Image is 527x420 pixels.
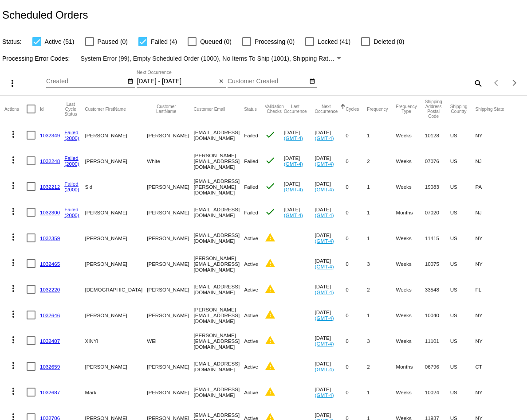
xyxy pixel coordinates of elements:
[265,284,275,294] mat-icon: warning
[450,148,476,174] mat-cell: US
[367,276,396,302] mat-cell: 2
[425,354,450,379] mat-cell: 06796
[40,235,60,241] a: 1032359
[425,99,442,119] button: Change sorting for ShippingPostcode
[425,379,450,405] mat-cell: 10024
[147,354,193,379] mat-cell: [PERSON_NAME]
[40,106,43,112] button: Change sorting for Id
[194,251,244,276] mat-cell: [PERSON_NAME][EMAIL_ADDRESS][DOMAIN_NAME]
[265,258,275,268] mat-icon: warning
[367,251,396,276] mat-cell: 3
[64,129,79,135] a: Failed
[396,122,425,148] mat-cell: Weeks
[64,102,77,117] button: Change sorting for LastProcessingCycleId
[315,289,334,295] a: (GMT-4)
[40,184,60,190] a: 1032212
[315,187,334,192] a: (GMT-4)
[284,122,315,148] mat-cell: [DATE]
[425,174,450,199] mat-cell: 19083
[244,312,258,318] span: Active
[40,210,60,215] a: 1032300
[450,379,476,405] mat-cell: US
[396,302,425,328] mat-cell: Weeks
[346,106,359,112] button: Change sorting for Cycles
[315,174,346,199] mat-cell: [DATE]
[194,379,244,405] mat-cell: [EMAIL_ADDRESS][DOMAIN_NAME]
[244,389,258,395] span: Active
[8,360,19,371] mat-icon: more_vert
[40,287,60,292] a: 1032220
[7,78,18,89] mat-icon: more_vert
[151,36,177,47] span: Failed (4)
[98,36,128,47] span: Paused (0)
[346,199,367,225] mat-cell: 0
[194,225,244,251] mat-cell: [EMAIL_ADDRESS][DOMAIN_NAME]
[2,38,22,45] span: Status:
[488,74,506,92] button: Previous page
[396,276,425,302] mat-cell: Weeks
[346,225,367,251] mat-cell: 0
[40,158,60,164] a: 1032248
[45,36,75,47] span: Active (51)
[147,148,193,174] mat-cell: White
[194,354,244,379] mat-cell: [EMAIL_ADDRESS][DOMAIN_NAME]
[64,161,79,167] a: (2000)
[244,210,258,215] span: Failed
[315,135,334,141] a: (GMT-4)
[425,251,450,276] mat-cell: 10075
[147,302,193,328] mat-cell: [PERSON_NAME]
[265,206,275,217] mat-icon: check
[64,187,79,192] a: (2000)
[85,148,147,174] mat-cell: [PERSON_NAME]
[315,199,346,225] mat-cell: [DATE]
[315,251,346,276] mat-cell: [DATE]
[396,225,425,251] mat-cell: Weeks
[8,206,19,217] mat-icon: more_vert
[265,96,284,122] mat-header-cell: Validation Checks
[315,225,346,251] mat-cell: [DATE]
[255,36,295,47] span: Processing (0)
[244,235,258,241] span: Active
[64,212,79,218] a: (2000)
[40,364,60,369] a: 1032659
[244,106,256,112] button: Change sorting for Status
[265,155,275,166] mat-icon: check
[85,251,147,276] mat-cell: [PERSON_NAME]
[194,276,244,302] mat-cell: [EMAIL_ADDRESS][DOMAIN_NAME]
[374,36,404,47] span: Deleted (0)
[346,354,367,379] mat-cell: 0
[85,106,126,112] button: Change sorting for CustomerFirstName
[425,276,450,302] mat-cell: 33548
[244,132,258,138] span: Failed
[315,341,334,346] a: (GMT-4)
[284,187,303,192] a: (GMT-4)
[425,225,450,251] mat-cell: 11415
[396,174,425,199] mat-cell: Weeks
[46,78,126,85] input: Created
[265,309,275,320] mat-icon: warning
[315,315,334,321] a: (GMT-4)
[8,155,19,165] mat-icon: more_vert
[367,199,396,225] mat-cell: 1
[194,122,244,148] mat-cell: [EMAIL_ADDRESS][DOMAIN_NAME]
[40,389,60,395] a: 1032687
[315,161,334,167] a: (GMT-4)
[194,174,244,199] mat-cell: [EMAIL_ADDRESS][PERSON_NAME][DOMAIN_NAME]
[244,158,258,164] span: Failed
[147,328,193,354] mat-cell: WEI
[127,78,134,85] mat-icon: date_range
[244,364,258,369] span: Active
[147,225,193,251] mat-cell: [PERSON_NAME]
[2,55,70,62] span: Processing Error Codes:
[315,354,346,379] mat-cell: [DATE]
[450,354,476,379] mat-cell: US
[315,366,334,372] a: (GMT-4)
[137,78,216,85] input: Next Occurrence
[85,302,147,328] mat-cell: [PERSON_NAME]
[346,122,367,148] mat-cell: 0
[476,106,504,112] button: Change sorting for ShippingState
[85,276,147,302] mat-cell: [DEMOGRAPHIC_DATA]
[425,328,450,354] mat-cell: 11101
[244,184,258,190] span: Failed
[8,232,19,242] mat-icon: more_vert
